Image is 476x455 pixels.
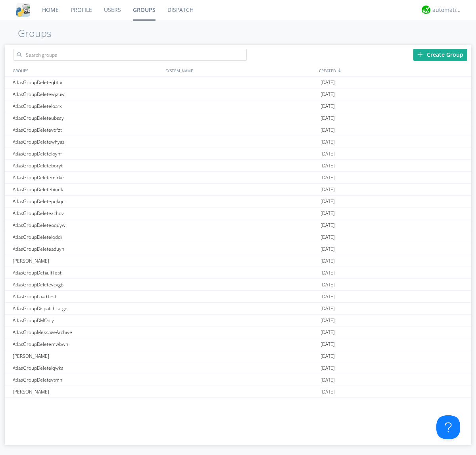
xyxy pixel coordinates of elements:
[321,338,335,350] span: [DATE]
[321,326,335,338] span: [DATE]
[417,52,423,57] img: plus.svg
[16,3,30,17] img: cddb5a64eb264b2086981ab96f4c1ba7
[11,124,163,136] div: AtlasGroupDeletevofzt
[321,219,335,231] span: [DATE]
[321,184,335,196] span: [DATE]
[5,100,471,112] a: AtlasGroupDeleteloarx[DATE]
[11,112,163,124] div: AtlasGroupDeleteubssy
[5,303,471,315] a: AtlasGroupDispatchLarge[DATE]
[321,386,335,398] span: [DATE]
[5,374,471,386] a: AtlasGroupDeletevtmhi[DATE]
[321,398,335,410] span: [DATE]
[11,291,163,302] div: AtlasGroupLoadTest
[436,415,460,439] iframe: Toggle Customer Support
[5,267,471,279] a: AtlasGroupDefaultTest[DATE]
[11,374,163,386] div: AtlasGroupDeletevtmhi
[11,243,163,255] div: AtlasGroupDeleteaduyn
[11,88,163,100] div: AtlasGroupDeletewjzuw
[5,255,471,267] a: [PERSON_NAME][DATE]
[11,196,163,207] div: AtlasGroupDeletepqkqu
[5,148,471,160] a: AtlasGroupDeleteloyhf[DATE]
[321,77,335,88] span: [DATE]
[11,303,163,314] div: AtlasGroupDispatchLarge
[13,49,247,61] input: Search groups
[5,207,471,219] a: AtlasGroupDeletezzhov[DATE]
[5,362,471,374] a: AtlasGroupDeletelqwks[DATE]
[321,362,335,374] span: [DATE]
[11,136,163,148] div: AtlasGroupDeletewhyaz
[5,326,471,338] a: AtlasGroupMessageArchive[DATE]
[11,350,163,362] div: [PERSON_NAME]
[5,160,471,172] a: AtlasGroupDeleteboryt[DATE]
[11,160,163,171] div: AtlasGroupDeleteboryt
[11,172,163,183] div: AtlasGroupDeletemlrke
[5,184,471,196] a: AtlasGroupDeletebinek[DATE]
[5,77,471,88] a: AtlasGroupDeleteqbtpr[DATE]
[317,65,471,76] div: CREATED
[5,315,471,326] a: AtlasGroupDMOnly[DATE]
[11,267,163,278] div: AtlasGroupDefaultTest
[321,267,335,279] span: [DATE]
[5,386,471,398] a: [PERSON_NAME][DATE]
[5,338,471,350] a: AtlasGroupDeletemwbwn[DATE]
[5,112,471,124] a: AtlasGroupDeleteubssy[DATE]
[5,88,471,100] a: AtlasGroupDeletewjzuw[DATE]
[11,219,163,231] div: AtlasGroupDeleteoquyw
[321,112,335,124] span: [DATE]
[321,255,335,267] span: [DATE]
[5,398,471,410] a: AtlasGroupDeletefqdni[DATE]
[5,219,471,231] a: AtlasGroupDeleteoquyw[DATE]
[321,196,335,207] span: [DATE]
[11,362,163,374] div: AtlasGroupDeletelqwks
[5,350,471,362] a: [PERSON_NAME][DATE]
[11,148,163,159] div: AtlasGroupDeleteloyhf
[5,279,471,291] a: AtlasGroupDeletevcvgb[DATE]
[11,184,163,195] div: AtlasGroupDeletebinek
[5,291,471,303] a: AtlasGroupLoadTest[DATE]
[321,124,335,136] span: [DATE]
[321,172,335,184] span: [DATE]
[5,124,471,136] a: AtlasGroupDeletevofzt[DATE]
[321,291,335,303] span: [DATE]
[321,374,335,386] span: [DATE]
[5,231,471,243] a: AtlasGroupDeleteloddi[DATE]
[11,279,163,290] div: AtlasGroupDeletevcvgb
[5,136,471,148] a: AtlasGroupDeletewhyaz[DATE]
[11,77,163,88] div: AtlasGroupDeleteqbtpr
[5,243,471,255] a: AtlasGroupDeleteaduyn[DATE]
[321,207,335,219] span: [DATE]
[321,136,335,148] span: [DATE]
[11,326,163,338] div: AtlasGroupMessageArchive
[321,231,335,243] span: [DATE]
[11,386,163,397] div: [PERSON_NAME]
[11,315,163,326] div: AtlasGroupDMOnly
[11,100,163,112] div: AtlasGroupDeleteloarx
[11,65,161,76] div: GROUPS
[11,338,163,350] div: AtlasGroupDeletemwbwn
[11,398,163,409] div: AtlasGroupDeletefqdni
[5,172,471,184] a: AtlasGroupDeletemlrke[DATE]
[321,243,335,255] span: [DATE]
[432,6,462,14] div: automation+atlas
[11,207,163,219] div: AtlasGroupDeletezzhov
[321,279,335,291] span: [DATE]
[11,231,163,243] div: AtlasGroupDeleteloddi
[321,303,335,315] span: [DATE]
[321,100,335,112] span: [DATE]
[321,160,335,172] span: [DATE]
[11,255,163,267] div: [PERSON_NAME]
[321,315,335,326] span: [DATE]
[413,49,467,61] div: Create Group
[321,148,335,160] span: [DATE]
[422,6,430,14] img: d2d01cd9b4174d08988066c6d424eccd
[321,350,335,362] span: [DATE]
[163,65,317,76] div: SYSTEM_NAME
[5,196,471,207] a: AtlasGroupDeletepqkqu[DATE]
[321,88,335,100] span: [DATE]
